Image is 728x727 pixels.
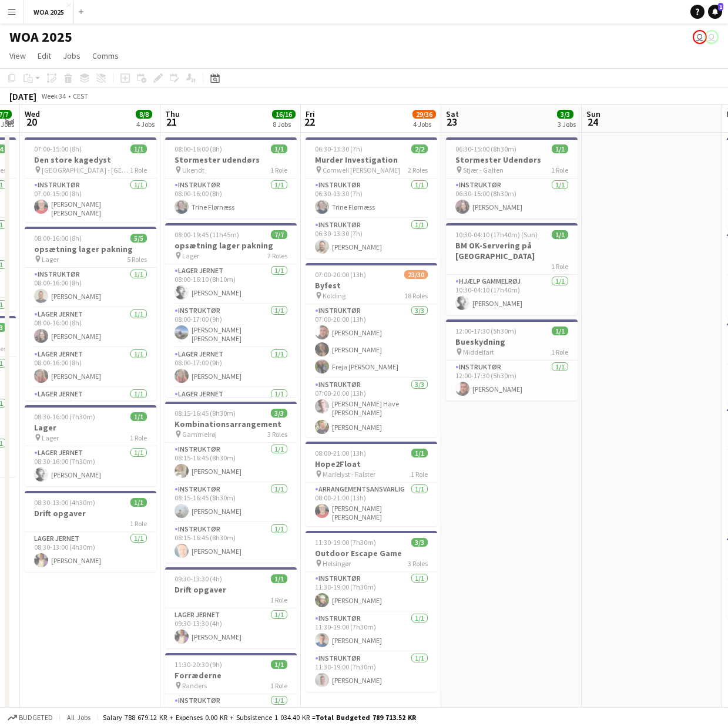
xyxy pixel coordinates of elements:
[58,48,85,63] a: Jobs
[63,51,80,61] span: Jobs
[9,90,36,102] div: [DATE]
[9,51,26,61] span: View
[704,30,719,44] app-user-avatar: Drift Drift
[6,711,55,724] button: Budgeted
[316,713,416,722] span: Total Budgeted 789 713.52 KR
[718,3,723,11] span: 1
[33,48,56,63] a: Edit
[5,48,31,63] a: View
[9,28,72,46] h1: WOA 2025
[92,51,119,61] span: Comms
[103,713,416,722] div: Salary 788 679.12 KR + Expenses 0.00 KR + Subsistence 1 034.40 KR =
[88,48,123,63] a: Comms
[65,713,93,722] span: All jobs
[19,713,53,722] span: Budgeted
[24,1,74,23] button: WOA 2025
[38,51,51,61] span: Edit
[73,92,88,100] div: CEST
[39,92,68,100] span: Week 34
[693,30,707,44] app-user-avatar: Bettina Madsen
[708,5,722,19] a: 1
